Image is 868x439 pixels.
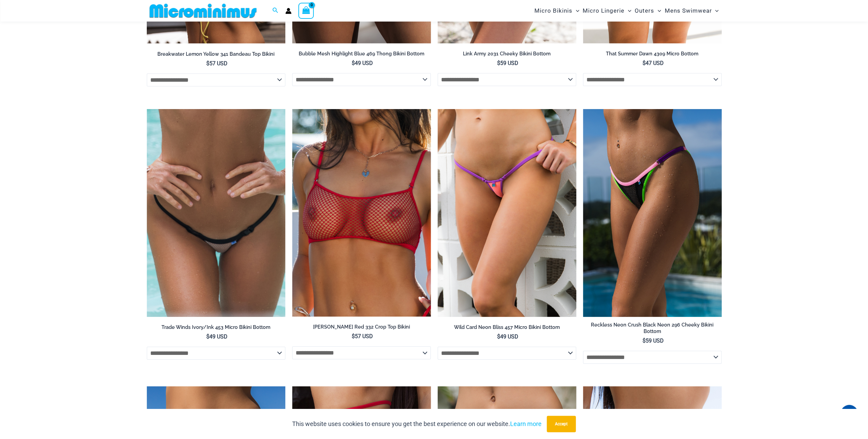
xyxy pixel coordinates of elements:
img: Reckless Neon Crush Black Neon 296 Cheeky 02 [583,109,722,317]
a: Summer Storm Red 332 Crop Top 01Summer Storm Red 332 Crop Top 449 Thong 03Summer Storm Red 332 Cr... [292,109,431,317]
span: Menu Toggle [654,2,661,19]
bdi: 49 USD [497,333,518,340]
span: $ [206,333,209,340]
bdi: 59 USD [497,60,518,66]
a: Wild Card Neon Bliss 312 Top 457 Micro 04Wild Card Neon Bliss 312 Top 457 Micro 05Wild Card Neon ... [438,109,576,317]
span: Micro Bikinis [534,2,572,19]
span: $ [497,60,500,66]
h2: Bubble Mesh Highlight Blue 469 Thong Bikini Bottom [292,51,431,57]
span: $ [352,60,355,66]
a: Reckless Neon Crush Black Neon 296 Cheeky 02Reckless Neon Crush Black Neon 296 Cheeky 01Reckless ... [583,109,722,317]
bdi: 59 USD [643,337,664,344]
a: That Summer Dawn 4309 Micro Bottom [583,51,722,59]
a: [PERSON_NAME] Red 332 Crop Top Bikini [292,324,431,333]
h2: Breakwater Lemon Yellow 341 Bandeau Top Bikini [147,51,285,57]
a: Micro LingerieMenu ToggleMenu Toggle [581,2,633,19]
nav: Site Navigation [532,1,722,21]
img: Trade Winds IvoryInk 453 Micro 02 [147,109,285,317]
span: $ [352,333,355,340]
a: Account icon link [285,8,292,14]
span: Menu Toggle [624,2,631,19]
h2: Wild Card Neon Bliss 457 Micro Bikini Bottom [438,324,576,331]
h2: Trade Winds Ivory/Ink 453 Micro Bikini Bottom [147,324,285,331]
img: Summer Storm Red 332 Crop Top 01 [292,109,431,317]
button: Accept [547,416,576,432]
span: Micro Lingerie [583,2,624,19]
a: Breakwater Lemon Yellow 341 Bandeau Top Bikini [147,51,285,60]
span: Outers [635,2,654,19]
bdi: 49 USD [352,60,373,66]
a: Learn more [510,420,542,427]
h2: Reckless Neon Crush Black Neon 296 Cheeky Bikini Bottom [583,322,722,334]
span: $ [497,333,500,340]
bdi: 57 USD [206,60,228,67]
img: MM SHOP LOGO FLAT [147,3,259,18]
img: Wild Card Neon Bliss 312 Top 457 Micro 05 [438,109,576,317]
bdi: 47 USD [643,60,664,66]
span: $ [643,60,646,66]
a: Mens SwimwearMenu ToggleMenu Toggle [663,2,720,19]
a: Reckless Neon Crush Black Neon 296 Cheeky Bikini Bottom [583,322,722,337]
bdi: 57 USD [352,333,373,340]
a: View Shopping Cart, empty [298,3,314,18]
a: OutersMenu ToggleMenu Toggle [633,2,663,19]
a: Trade Winds IvoryInk 453 Micro 02Trade Winds IvoryInk 384 Top 453 Micro 06Trade Winds IvoryInk 38... [147,109,285,317]
span: Mens Swimwear [664,2,712,19]
h2: That Summer Dawn 4309 Micro Bottom [583,51,722,57]
p: This website uses cookies to ensure you get the best experience on our website. [292,419,542,429]
h2: [PERSON_NAME] Red 332 Crop Top Bikini [292,324,431,330]
a: Trade Winds Ivory/Ink 453 Micro Bikini Bottom [147,324,285,333]
a: Bubble Mesh Highlight Blue 469 Thong Bikini Bottom [292,51,431,59]
span: Menu Toggle [712,2,718,19]
a: Link Army 2031 Cheeky Bikini Bottom [438,51,576,59]
span: $ [206,60,209,67]
span: $ [643,337,646,344]
a: Micro BikinisMenu ToggleMenu Toggle [533,2,581,19]
a: Wild Card Neon Bliss 457 Micro Bikini Bottom [438,324,576,333]
a: Search icon link [272,6,278,15]
h2: Link Army 2031 Cheeky Bikini Bottom [438,51,576,57]
span: Menu Toggle [572,2,579,19]
bdi: 49 USD [206,333,228,340]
